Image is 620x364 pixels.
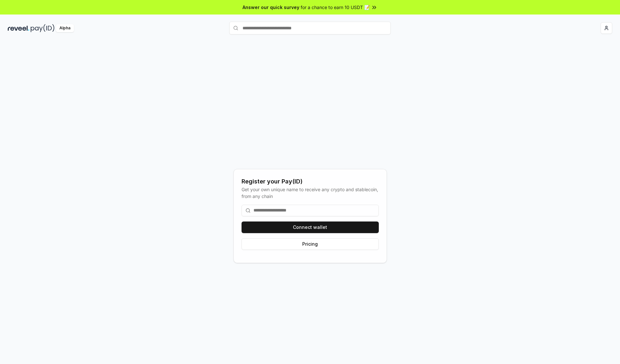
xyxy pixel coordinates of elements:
img: reveel_dark [8,24,29,32]
span: Answer our quick survey [243,4,299,11]
div: Alpha [56,24,74,32]
span: for a chance to earn 10 USDT 📝 [301,4,370,11]
img: pay_id [31,24,55,32]
div: Register your Pay(ID) [242,177,379,186]
button: Connect wallet [242,221,379,233]
div: Get your own unique name to receive any crypto and stablecoin, from any chain [242,186,379,200]
button: Pricing [242,238,379,250]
